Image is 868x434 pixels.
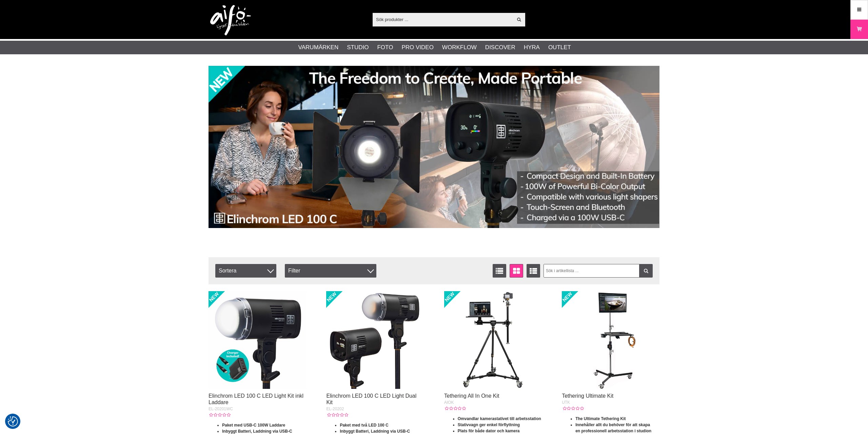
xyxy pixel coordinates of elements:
strong: Inbyggt Batteri, Laddning via USB-C [222,429,292,434]
strong: Paket med två LED 100 C [340,423,388,428]
a: Workflow [442,43,477,52]
a: Fönstervisning [510,264,523,278]
a: Discover [485,43,515,52]
a: Pro Video [401,43,433,52]
img: Annons:002 banner-elin-led100c11390x.jpg [209,66,659,228]
div: Kundbetyg: 0 [562,405,584,412]
strong: Plats för både dator och kamera [458,429,520,433]
strong: Innehåller allt du behöver för att skapa [575,422,650,427]
div: Filter [285,264,376,278]
input: Sök produkter ... [373,14,513,24]
img: Elinchrom LED 100 C LED Light Dual Kit [326,291,424,389]
img: Elinchrom LED 100 C LED Light Kit inkl Laddare [209,291,306,389]
strong: Stativvagn ger enkel förflyttning [458,422,520,427]
strong: Inbyggt Batteri, Laddning via USB-C [340,429,410,434]
a: Studio [347,43,369,52]
a: Tethering Ultimate Kit [562,393,613,399]
a: Hyra [524,43,540,52]
a: Elinchrom LED 100 C LED Light Kit inkl Laddare [209,393,303,405]
img: logo.png [210,5,251,36]
strong: Paket med USB-C 100W Laddare [222,423,285,428]
a: Utökad listvisning [527,264,540,278]
img: Revisit consent button [8,416,18,427]
div: Kundbetyg: 0 [326,412,348,418]
button: Samtyckesinställningar [8,415,18,428]
span: EL-20201WC [209,407,233,411]
input: Sök i artikellista ... [544,264,653,278]
a: Varumärken [298,43,339,52]
a: Filtrera [639,264,653,278]
a: Foto [377,43,393,52]
span: UTK [562,400,570,405]
span: Sortera [215,264,276,278]
a: Listvisning [493,264,506,278]
strong: en professionell arbetsstation i studion [575,429,651,433]
a: Outlet [548,43,571,52]
strong: The Ultimate Tethering Kit [575,416,626,421]
div: Kundbetyg: 0 [209,412,230,418]
span: EL-20202 [326,407,344,411]
a: Tethering All In One Kit [444,393,499,399]
strong: Omvandlar kamerastativet till arbetsstation [458,416,541,421]
span: AIOK [444,400,454,405]
div: Kundbetyg: 0 [444,405,466,412]
img: Tethering All In One Kit [444,291,542,389]
img: Tethering Ultimate Kit [562,291,659,389]
a: Elinchrom LED 100 C LED Light Dual Kit [326,393,416,405]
